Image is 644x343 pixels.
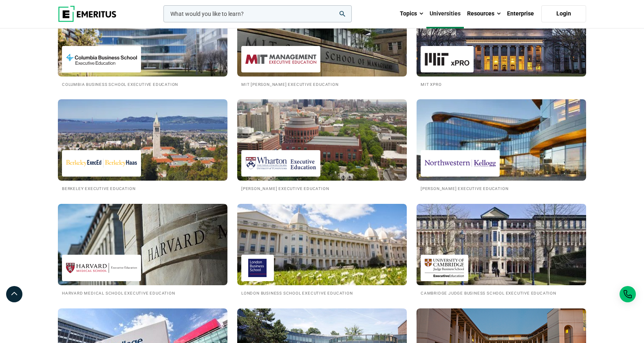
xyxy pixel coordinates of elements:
[421,289,582,296] h2: Cambridge Judge Business School Executive Education
[417,99,586,192] a: Universities We Work With Kellogg Executive Education [PERSON_NAME] Executive Education
[425,50,470,68] img: MIT xPRO
[421,185,582,192] h2: [PERSON_NAME] Executive Education
[237,99,407,192] a: Universities We Work With Wharton Executive Education [PERSON_NAME] Executive Education
[245,154,316,173] img: Wharton Executive Education
[237,204,407,296] a: Universities We Work With London Business School Executive Education London Business School Execu...
[58,204,227,296] a: Universities We Work With Harvard Medical School Executive Education Harvard Medical School Execu...
[241,81,403,87] h2: MIT [PERSON_NAME] Executive Education
[58,99,227,181] img: Universities We Work With
[425,154,496,173] img: Kellogg Executive Education
[66,259,137,277] img: Harvard Medical School Executive Education
[66,50,137,68] img: Columbia Business School Executive Education
[241,185,403,192] h2: [PERSON_NAME] Executive Education
[241,289,403,296] h2: London Business School Executive Education
[163,5,352,22] input: woocommerce-product-search-field-0
[541,5,586,22] a: Login
[417,204,586,296] a: Universities We Work With Cambridge Judge Business School Executive Education Cambridge Judge Bus...
[62,289,223,296] h2: Harvard Medical School Executive Education
[245,50,316,68] img: MIT Sloan Executive Education
[245,259,270,277] img: London Business School Executive Education
[62,81,223,87] h2: Columbia Business School Executive Education
[237,204,407,285] img: Universities We Work With
[66,154,137,173] img: Berkeley Executive Education
[58,99,227,192] a: Universities We Work With Berkeley Executive Education Berkeley Executive Education
[425,259,464,277] img: Cambridge Judge Business School Executive Education
[237,99,407,181] img: Universities We Work With
[408,200,595,289] img: Universities We Work With
[417,99,586,181] img: Universities We Work With
[58,204,227,285] img: Universities We Work With
[62,185,223,192] h2: Berkeley Executive Education
[421,81,582,87] h2: MIT xPRO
